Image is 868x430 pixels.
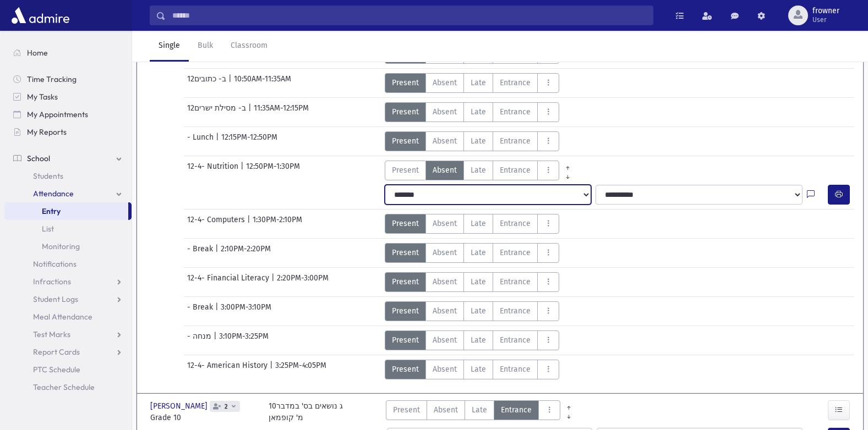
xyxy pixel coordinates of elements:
span: | [214,330,219,350]
span: Present [392,164,419,176]
span: Late [471,164,486,176]
span: 11:35AM-12:15PM [254,102,309,122]
div: 10ג נושאים בס' במדבר מ' קופמאן [269,400,343,423]
span: Absent [433,305,457,317]
a: School [4,150,132,167]
span: Entrance [500,305,531,317]
span: Entrance [500,106,531,118]
span: 1:30PM-2:10PM [253,214,302,234]
span: Absent [433,363,457,375]
a: List [4,220,132,238]
span: 12ב- כתובים [187,73,228,93]
span: | [215,243,221,263]
div: AttTypes [385,243,559,263]
span: | [228,73,234,93]
span: Present [392,276,419,288]
a: Time Tracking [4,70,132,88]
span: Monitoring [42,241,80,251]
a: All Later [559,169,576,178]
a: Notifications [4,255,132,273]
span: My Tasks [27,92,58,102]
a: Student Logs [4,290,132,308]
span: 2:10PM-2:20PM [221,243,271,263]
span: - Lunch [187,131,216,151]
span: - מנחה [187,330,214,350]
span: Late [471,135,486,147]
span: Entrance [500,164,531,176]
span: 12:15PM-12:50PM [221,131,277,151]
a: Classroom [222,31,276,62]
span: frowner [812,7,839,15]
span: Entrance [500,363,531,375]
span: Test Marks [33,329,70,339]
span: Absent [433,276,457,288]
div: AttTypes [385,161,576,180]
div: AttTypes [385,330,559,350]
span: - Break [187,243,215,263]
span: | [270,360,275,379]
img: AdmirePro [9,4,72,26]
span: Present [392,247,419,258]
a: Attendance [4,185,132,202]
a: Home [4,44,132,62]
span: Absent [434,404,458,416]
a: My Reports [4,123,132,141]
span: 12:50PM-1:30PM [246,161,300,180]
span: Attendance [33,189,74,199]
a: Teacher Schedule [4,378,132,396]
span: Present [392,135,419,147]
span: Present [392,334,419,346]
span: 12-4- Financial Literacy [187,272,271,292]
span: 12-4- American History [187,360,270,379]
span: Late [471,106,486,118]
span: Absent [433,164,457,176]
span: List [42,224,54,234]
span: - Break [187,301,215,321]
span: Student Logs [33,294,78,304]
div: AttTypes [385,73,559,93]
span: 2 [222,403,230,410]
span: Entrance [500,77,531,89]
span: Teacher Schedule [33,382,95,392]
span: | [247,214,253,234]
a: Entry [4,202,128,220]
span: Entrance [500,135,531,147]
a: All Prior [559,161,576,169]
a: Meal Attendance [4,308,132,326]
span: | [248,102,254,122]
a: Single [150,31,189,62]
a: Monitoring [4,238,132,255]
span: Infractions [33,277,71,286]
span: User [812,15,839,24]
span: My Reports [27,127,67,137]
span: Entrance [500,334,531,346]
span: 12ב- מסילת ישרים [187,102,248,122]
span: Late [471,334,486,346]
span: | [271,272,277,292]
span: Late [471,363,486,375]
span: Notifications [33,259,77,269]
span: Late [471,276,486,288]
span: Late [471,218,486,229]
span: Absent [433,77,457,89]
span: Time Tracking [27,74,77,84]
span: Absent [433,106,457,118]
a: Infractions [4,273,132,290]
div: AttTypes [385,131,559,151]
span: 12-4- Nutrition [187,161,241,180]
span: Entrance [500,247,531,258]
a: My Appointments [4,106,132,123]
a: Test Marks [4,326,132,343]
div: AttTypes [386,400,560,423]
span: | [216,131,221,151]
span: 10:50AM-11:35AM [234,73,291,93]
a: PTC Schedule [4,361,132,378]
span: 3:00PM-3:10PM [221,301,271,321]
span: Present [392,218,419,229]
span: Present [392,77,419,89]
span: PTC Schedule [33,365,80,374]
div: AttTypes [385,360,559,379]
span: Entrance [501,404,532,416]
div: AttTypes [385,272,559,292]
span: Report Cards [33,347,80,357]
